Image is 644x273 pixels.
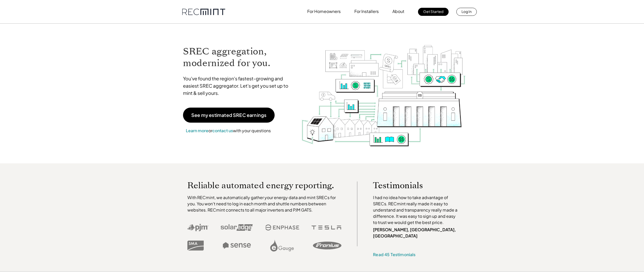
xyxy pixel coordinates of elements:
[392,8,404,15] p: About
[183,127,274,134] p: or with your questions
[212,128,233,133] a: contact us
[373,181,450,189] p: Testimonials
[456,8,477,16] a: Log In
[354,8,379,15] p: For Installers
[187,194,342,213] p: With RECmint, we automatically gather your energy data and mint SRECs for you. You won't need to ...
[187,181,342,189] p: Reliable automated energy reporting.
[301,31,466,148] img: RECmint value cycle
[183,75,293,97] p: You've found the region's fastest-growing and easiest SREC aggregator. Let's get you set up to mi...
[183,46,293,69] h1: SREC aggregation, modernized for you.
[462,8,472,15] p: Log In
[191,113,266,117] p: See my estimated SREC earnings
[373,194,460,226] p: I had no idea how to take advantage of SRECs. RECmint really made it easy to understand and trans...
[307,8,341,15] p: For Homeowners
[183,108,275,123] a: See my estimated SREC earnings
[373,227,460,239] p: [PERSON_NAME], [GEOGRAPHIC_DATA], [GEOGRAPHIC_DATA]
[373,252,415,257] a: Read 45 Testimonials
[418,8,449,16] a: Get Started
[186,128,208,133] a: Learn more
[423,8,443,15] p: Get Started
